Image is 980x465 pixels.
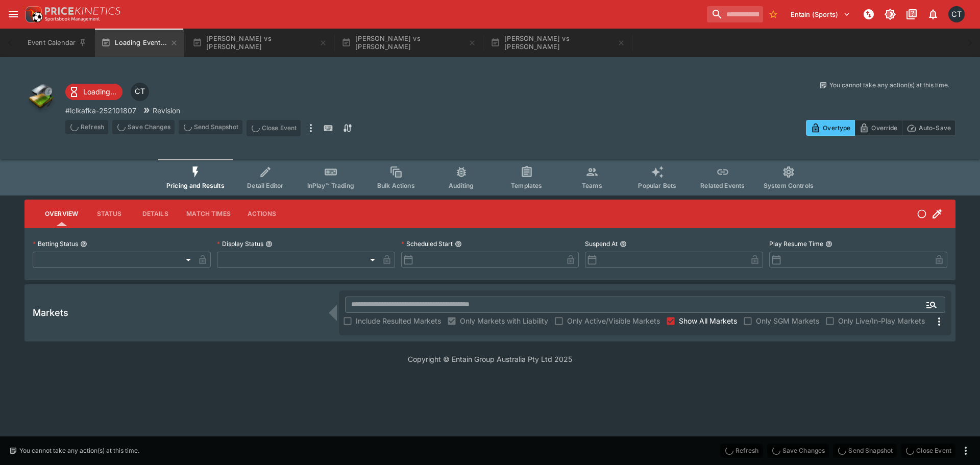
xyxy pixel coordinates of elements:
[455,240,462,248] button: Scheduled Start
[247,182,283,189] span: Detail Editor
[24,81,57,113] img: other.png
[567,315,660,326] span: Only Active/Visible Markets
[153,105,180,116] p: Revision
[33,307,68,319] h5: Markets
[186,29,333,57] button: [PERSON_NAME] vs [PERSON_NAME]
[585,239,618,248] p: Suspend At
[4,5,22,23] button: open drawer
[65,105,136,116] p: Copy To Clipboard
[765,6,781,22] button: No Bookmarks
[924,5,942,23] button: Notifications
[871,123,897,133] p: Override
[860,5,878,23] button: NOT Connected to PK
[460,315,548,326] span: Only Markets with Liability
[902,5,921,23] button: Documentation
[83,86,116,97] p: Loading...
[806,120,855,136] button: Overtype
[948,6,965,22] div: Cameron Tarver
[700,182,745,189] span: Related Events
[620,240,627,248] button: Suspend At
[37,202,86,226] button: Overview
[484,29,631,57] button: [PERSON_NAME] vs [PERSON_NAME]
[922,296,941,314] button: Open
[335,29,482,57] button: [PERSON_NAME] vs [PERSON_NAME]
[95,29,184,57] button: Loading Event...
[265,240,273,248] button: Display Status
[707,6,763,22] input: search
[838,315,925,326] span: Only Live/In-Play Markets
[945,3,968,26] button: Cameron Tarver
[356,315,441,326] span: Include Resulted Markets
[825,240,832,248] button: Play Resume Time
[239,202,285,226] button: Actions
[854,120,902,136] button: Override
[166,182,225,189] span: Pricing and Results
[960,445,972,457] button: more
[769,239,823,248] p: Play Resume Time
[21,29,93,57] button: Event Calendar
[217,239,263,248] p: Display Status
[785,6,856,22] button: Select Tenant
[756,315,819,326] span: Only SGM Markets
[305,120,317,136] button: more
[638,182,676,189] span: Popular Bets
[829,81,949,90] p: You cannot take any action(s) at this time.
[45,7,120,15] img: PriceKinetics
[86,202,132,226] button: Status
[881,5,899,23] button: Toggle light/dark mode
[401,239,453,248] p: Scheduled Start
[19,446,139,455] p: You cannot take any action(s) at this time.
[158,159,822,195] div: Event type filters
[449,182,474,189] span: Auditing
[806,120,955,136] div: Start From
[902,120,955,136] button: Auto-Save
[307,182,354,189] span: InPlay™ Trading
[80,240,87,248] button: Betting Status
[33,239,78,248] p: Betting Status
[582,182,602,189] span: Teams
[933,315,945,328] svg: More
[131,83,149,101] div: Cameron Tarver
[764,182,814,189] span: System Controls
[511,182,542,189] span: Templates
[919,123,951,133] p: Auto-Save
[132,202,178,226] button: Details
[823,123,850,133] p: Overtype
[679,315,737,326] span: Show All Markets
[377,182,415,189] span: Bulk Actions
[22,4,43,25] img: PriceKinetics Logo
[178,202,239,226] button: Match Times
[45,17,100,21] img: Sportsbook Management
